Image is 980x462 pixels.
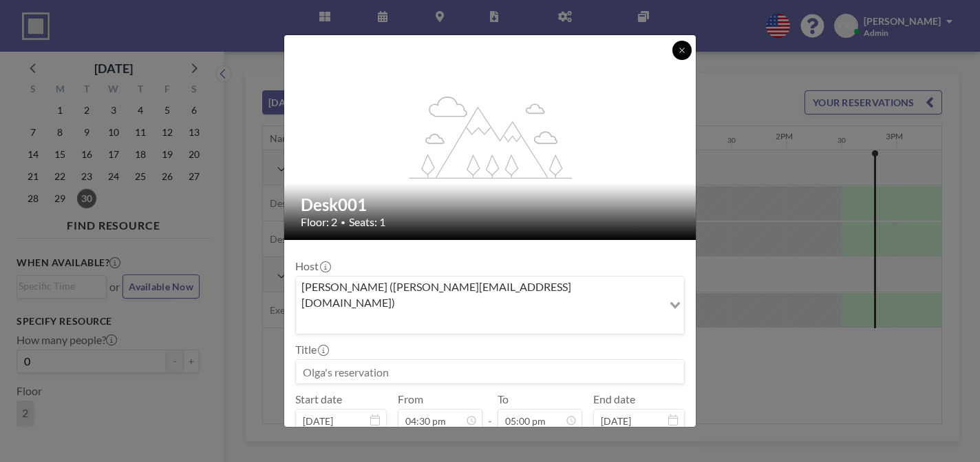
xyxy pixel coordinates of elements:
h2: Desk001 [301,194,681,215]
label: To [498,392,509,406]
div: Search for option [296,277,684,334]
span: Floor: 2 [301,215,337,229]
input: Search for option [297,313,661,331]
label: From [398,392,423,406]
label: Host [295,259,330,273]
g: flex-grow: 1.2; [409,95,572,178]
label: End date [593,392,635,406]
span: • [341,217,345,228]
span: - [488,397,492,428]
label: Title [295,343,328,356]
span: [PERSON_NAME] ([PERSON_NAME][EMAIL_ADDRESS][DOMAIN_NAME]) [299,279,660,310]
input: Olga's reservation [296,360,684,383]
span: Seats: 1 [349,215,385,229]
label: Start date [295,392,342,406]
